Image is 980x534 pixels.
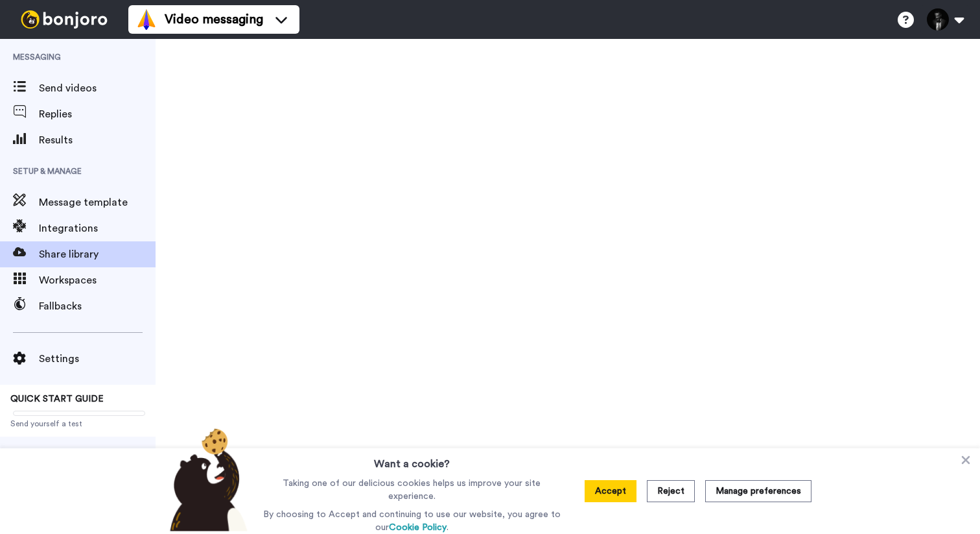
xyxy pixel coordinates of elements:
[705,480,811,502] button: Manage preferences
[39,247,156,262] span: Share library
[16,10,113,29] img: bj-logo-header-white.svg
[165,10,263,29] span: Video messaging
[39,221,156,236] span: Integrations
[39,132,156,148] span: Results
[647,480,695,502] button: Reject
[39,351,156,367] span: Settings
[585,480,636,502] button: Accept
[39,106,156,122] span: Replies
[260,477,564,503] p: Taking one of our delicious cookies helps us improve your site experience.
[39,273,156,288] span: Workspaces
[39,80,156,96] span: Send videos
[10,419,145,429] span: Send yourself a test
[389,523,447,532] a: Cookie Policy
[260,508,564,534] p: By choosing to Accept and continuing to use our website, you agree to our .
[10,394,104,404] span: QUICK START GUIDE
[39,195,156,210] span: Message template
[158,428,254,531] img: bear-with-cookie.png
[136,9,157,30] img: vm-color.svg
[39,298,156,314] span: Fallbacks
[374,448,450,472] h3: Want a cookie?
